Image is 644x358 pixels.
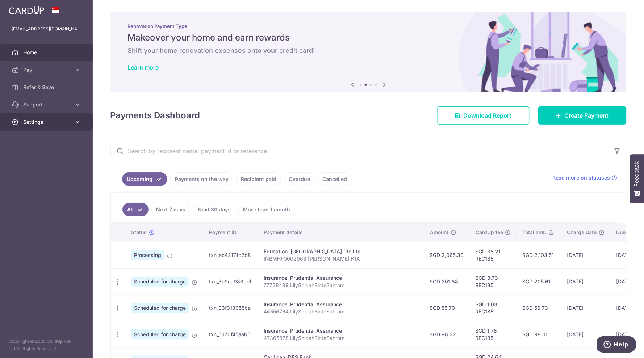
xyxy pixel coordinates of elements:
a: Create Payment [538,106,627,125]
a: More than 1 month [238,203,295,216]
td: SGD 205.61 [517,268,561,295]
p: 46556764 LilyShiqahBinteSahrom [264,308,418,315]
span: Total amt. [523,229,547,236]
p: 77728499 LilyShiqahBinteSahrom [264,282,418,289]
a: Recipient paid [236,172,281,186]
a: Next 30 days [193,203,235,216]
iframe: Opens a widget where you can find more information [597,336,637,354]
a: All [122,203,149,216]
img: Renovation banner [110,12,627,92]
a: Learn more [127,64,159,71]
span: Read more on statuses [553,174,610,181]
span: Refer & Save [23,84,71,91]
span: Pay [23,66,71,73]
p: Renovation Payment Type [127,23,609,29]
span: Amount [430,229,448,236]
td: SGD 3.73 REC185 [470,268,517,295]
th: Payment details [258,223,424,242]
td: SGD 38.21 REC185 [470,242,517,268]
td: [DATE] [561,295,611,321]
div: Insurance. Prudential Assurance [264,327,418,334]
div: Insurance. Prudential Assurance [264,274,418,282]
td: SGD 201.88 [424,268,470,295]
td: txn_03f318055be [203,295,258,321]
a: Cancelled [318,172,352,186]
h4: Payments Dashboard [110,109,200,122]
span: CardUp fee [476,229,503,236]
td: SGD 1.78 REC185 [470,321,517,348]
span: Processing [131,250,164,260]
input: Search by recipient name, payment id or reference [110,139,609,163]
a: Payments on the way [170,172,233,186]
a: Download Report [437,106,530,125]
span: Support [23,101,71,108]
td: SGD 56.73 [517,295,561,321]
span: Charge date [567,229,597,236]
span: Home [23,49,71,56]
a: Upcoming [122,172,167,186]
div: Education. [GEOGRAPHIC_DATA] Pte Ltd [264,248,418,255]
td: txn_3c9ca988bef [203,268,258,295]
td: txn_5070f45aab5 [203,321,258,348]
td: SGD 2,103.51 [517,242,561,268]
td: SGD 1.03 REC185 [470,295,517,321]
td: SGD 55.70 [424,295,470,321]
td: SGD 98.00 [517,321,561,348]
span: Feedback [634,161,640,187]
p: [EMAIL_ADDRESS][DOMAIN_NAME] [12,25,81,33]
span: Scheduled for charge [131,303,189,313]
p: INBMHF0002968 [PERSON_NAME] K1A [264,255,418,262]
span: Scheduled for charge [131,329,189,340]
img: CardUp [9,6,44,14]
span: Scheduled for charge [131,277,189,287]
span: Settings [23,118,71,126]
td: [DATE] [561,268,611,295]
span: Due date [616,229,638,236]
span: Status [131,229,147,236]
h6: Shift your home renovation expenses onto your credit card! [127,46,609,55]
th: Payment ID [203,223,258,242]
a: Read more on statuses [553,174,618,181]
td: txn_ec42171c2b8 [203,242,258,268]
td: SGD 2,065.30 [424,242,470,268]
button: Feedback - Show survey [630,154,644,203]
a: Next 7 days [151,203,190,216]
div: Insurance. Prudential Assurance [264,301,418,308]
td: SGD 96.22 [424,321,470,348]
td: [DATE] [561,321,611,348]
p: 47365878 LilyShiqahBinteSahrom [264,334,418,342]
td: [DATE] [561,242,611,268]
span: Create Payment [565,111,609,120]
span: Download Report [464,111,512,120]
a: Overdue [284,172,315,186]
h5: Makeover your home and earn rewards [127,32,609,43]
